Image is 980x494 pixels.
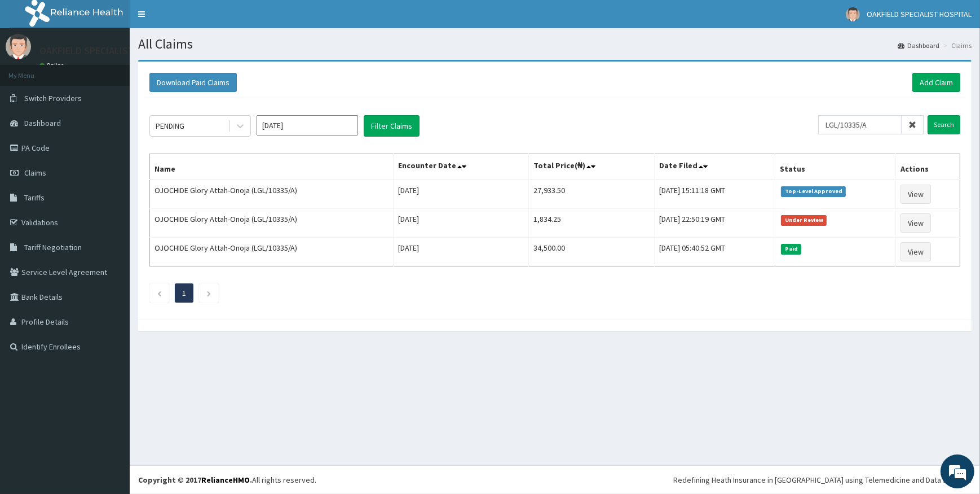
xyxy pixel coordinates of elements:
[912,73,960,92] a: Add Claim
[654,154,775,180] th: Date Filed
[900,242,931,261] a: View
[654,180,775,209] td: [DATE] 15:11:18 GMT
[529,180,655,209] td: 27,933.50
[257,115,358,135] input: Select Month and Year
[149,73,237,92] button: Download Paid Claims
[394,180,529,209] td: [DATE]
[896,154,960,180] th: Actions
[529,209,655,238] td: 1,834.25
[941,41,972,50] li: Claims
[24,242,82,252] span: Tariff Negotiation
[156,120,184,132] div: PENDING
[24,93,82,103] span: Switch Providers
[185,6,212,33] div: Minimize live chat window
[182,288,186,298] a: Page 1 is your current page
[775,154,896,180] th: Status
[900,213,931,233] a: View
[781,215,827,225] span: Under Review
[150,180,394,209] td: OJOCHIDE Glory Attah-Onoja (LGL/10335/A)
[394,238,529,266] td: [DATE]
[24,193,45,203] span: Tariffs
[898,41,939,50] a: Dashboard
[867,9,972,19] span: OAKFIELD SPECIALIST HOSPITAL
[394,209,529,238] td: [DATE]
[6,34,31,59] img: User Image
[150,209,394,238] td: OJOCHIDE Glory Attah-Onoja (LGL/10335/A)
[673,474,972,486] div: Redefining Heath Insurance in [GEOGRAPHIC_DATA] using Telemedicine and Data Science!
[157,288,162,298] a: Previous page
[6,308,215,348] textarea: Type your message and hit 'Enter'
[206,288,211,298] a: Next page
[654,238,775,266] td: [DATE] 05:40:52 GMT
[138,37,972,51] h1: All Claims
[846,7,860,21] img: User Image
[529,154,655,180] th: Total Price(₦)
[138,475,252,485] strong: Copyright © 2017 .
[150,154,394,180] th: Name
[39,62,67,69] a: Online
[394,154,529,180] th: Encounter Date
[59,63,189,78] div: Chat with us now
[21,56,46,85] img: d_794563401_company_1708531726252_794563401
[818,115,902,134] input: Search by HMO ID
[928,115,960,134] input: Search
[201,475,250,485] a: RelianceHMO
[900,185,931,204] a: View
[654,209,775,238] td: [DATE] 22:50:19 GMT
[130,465,980,494] footer: All rights reserved.
[364,115,420,137] button: Filter Claims
[781,186,846,196] span: Top-Level Approved
[150,238,394,266] td: OJOCHIDE Glory Attah-Onoja (LGL/10335/A)
[39,46,180,56] p: OAKFIELD SPECIALIST HOSPITAL
[781,244,801,254] span: Paid
[24,168,46,178] span: Claims
[24,118,61,128] span: Dashboard
[65,142,156,256] span: We're online!
[529,238,655,266] td: 34,500.00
